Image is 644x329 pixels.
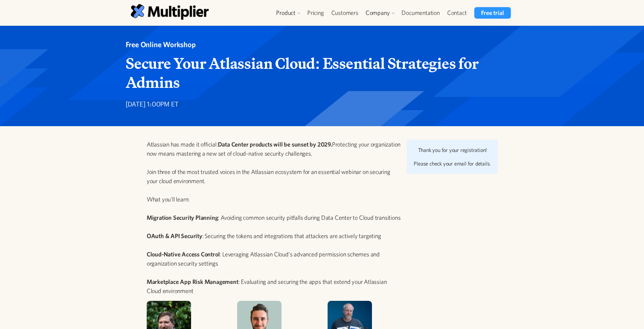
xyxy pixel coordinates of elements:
[147,278,238,285] strong: Marketplace App Risk Management
[443,7,471,19] a: Contact
[126,52,479,94] strong: Secure Your Atlassian Cloud: Essential Strategies for Admins
[147,214,218,221] strong: Migration Security Planning
[218,141,332,148] strong: Data Center products will be sunset by 2029.
[273,7,304,19] div: Product
[147,232,202,239] strong: OAuth & API Security
[126,100,514,109] p: [DATE] 1:00PM ET
[147,140,402,295] p: Atlassian has made it official: Protecting your organization now means mastering a new set of clo...
[407,140,498,174] div: Security Webinar success
[362,7,398,19] div: Company
[304,7,328,19] a: Pricing
[328,7,362,19] a: Customers
[276,9,295,17] div: Product
[147,251,220,258] strong: Cloud-Native Access Control
[398,7,443,19] a: Documentation
[414,147,491,167] div: Thank you for your registration! Please check your email for details.
[126,39,514,50] div: Free Online Workshop
[474,7,511,19] a: Free trial
[366,9,390,17] div: Company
